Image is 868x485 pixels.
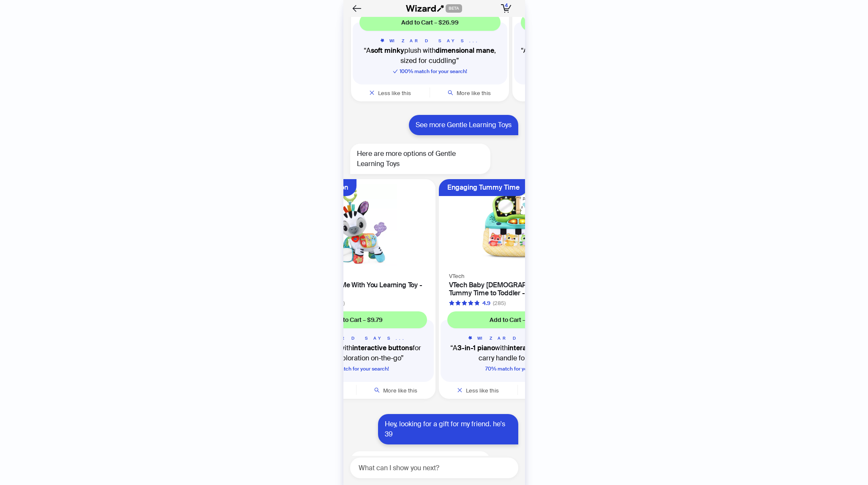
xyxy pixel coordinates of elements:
[369,90,375,95] span: close
[371,46,404,55] b: soft minky
[449,281,587,297] h4: VTech Baby [DEMOGRAPHIC_DATA]-in-1 Tummy Time to Toddler - Piano
[457,343,495,352] b: 3-in-1 piano
[356,382,435,399] button: More like this
[521,38,662,44] h5: WIZARD SAYS...
[378,90,411,97] span: Less like this
[374,387,380,393] span: search
[485,365,550,372] span: 70 % match for your search!
[288,281,425,297] h4: VTech Baby Take Me With You Learning Toy - Zebra
[351,84,430,101] button: Less like this
[352,343,413,352] b: interactive buttons
[508,343,568,352] b: interactive buttons
[474,300,480,306] span: star
[444,184,592,266] img: VTech Baby 3-in-1 Tummy Time to Toddler - Piano
[430,84,509,101] button: More like this
[286,343,427,363] q: A with for sensory exploration on-the-go
[435,46,494,55] b: dimensional mane
[449,272,465,280] span: VTech
[350,2,364,15] button: Back
[447,179,520,196] div: Engaging Tummy Time
[393,68,467,75] span: 100 % match for your search!
[482,299,490,308] div: 4.9
[455,300,461,306] span: star
[409,115,518,135] div: See more Gentle Learning Toys
[383,387,417,394] span: More like this
[447,343,588,363] q: A with and a carry handle for toddlers
[350,144,490,174] div: Here are more options of Gentle Learning Toys
[468,300,473,306] span: star
[330,316,383,324] span: Add to Cart – $9.79
[466,387,499,394] span: Less like this
[505,2,508,9] span: 4
[286,311,427,328] button: Add to Cart – $9.79
[447,335,588,341] h5: WIZARD SAYS...
[462,300,467,306] span: star
[446,4,462,13] span: BETA
[393,69,398,74] span: check
[324,365,389,372] span: 70 % match for your search!
[449,300,454,306] span: star
[283,184,430,266] img: VTech Baby Take Me With You Learning Toy - Zebra
[378,414,518,444] div: Hey, looking for a gift for my friend. he's 39
[359,46,501,66] q: A plush with , sized for cuddling
[449,299,490,308] div: 4.9 out of 5 stars
[359,38,501,44] h5: WIZARD SAYS...
[457,387,463,393] span: close
[521,46,662,66] q: A designed for cozy, fruit-themed comfort.
[457,90,491,97] span: More like this
[490,316,546,324] span: Add to Cart – $13.99
[359,14,501,31] button: Add to Cart – $26.99
[493,299,506,308] div: (285)
[286,335,427,341] h5: WIZARD SAYS...
[401,19,459,26] span: Add to Cart – $26.99
[448,90,453,95] span: search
